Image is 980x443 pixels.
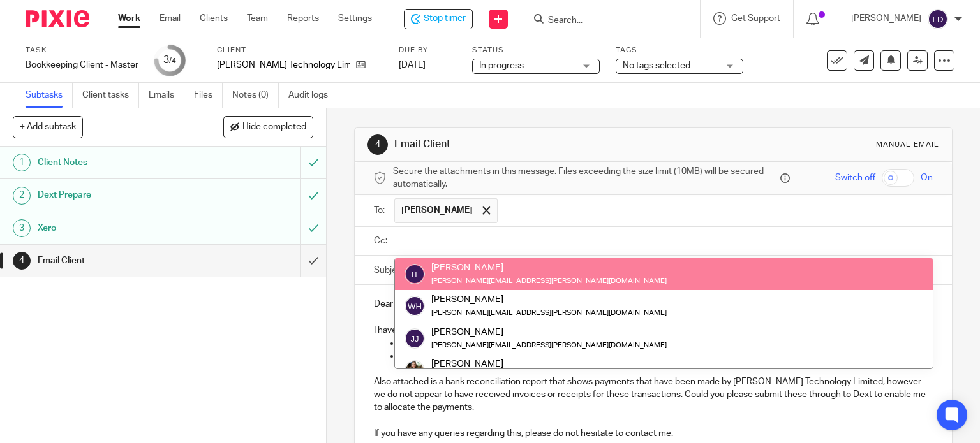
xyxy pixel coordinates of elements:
[374,298,933,310] p: Dear [PERSON_NAME] ,
[223,116,313,138] button: Hide completed
[374,264,407,277] label: Subject:
[431,261,667,274] div: [PERSON_NAME]
[200,12,228,25] a: Clients
[38,185,204,205] h1: Dext Prepare
[876,140,939,150] div: Manual email
[163,53,176,68] div: 3
[394,138,680,151] h1: Email Client
[921,171,933,184] span: On
[479,61,524,70] span: In progress
[731,14,780,23] span: Get Support
[367,134,388,155] div: 4
[160,12,181,25] a: Email
[38,153,204,172] h1: Client Notes
[431,293,667,306] div: [PERSON_NAME]
[405,264,425,284] img: svg%3E
[26,10,89,27] img: Pixie
[405,360,425,381] img: MaxAcc_Sep21_ElliDeanPhoto_030.jpg
[288,83,338,108] a: Audit logs
[118,12,140,25] a: Work
[623,61,690,70] span: No tags selected
[217,45,383,55] label: Client
[13,252,31,270] div: 4
[405,328,425,349] img: svg%3E
[835,171,875,184] span: Switch off
[616,45,743,55] label: Tags
[232,83,279,108] a: Notes (0)
[82,83,139,108] a: Client tasks
[194,83,223,108] a: Files
[431,277,667,284] small: [PERSON_NAME][EMAIL_ADDRESS][PERSON_NAME][DOMAIN_NAME]
[374,235,388,247] label: Cc:
[472,45,600,55] label: Status
[149,83,184,108] a: Emails
[393,165,778,191] span: Secure the attachments in this message. Files exceeding the size limit (10MB) will be secured aut...
[374,427,933,440] p: If you have any queries regarding this, please do not hesitate to contact me.
[399,61,426,69] span: [DATE]
[374,324,933,337] p: I have processed the bookkeeping this week for [PERSON_NAME] Technology Limited. Please see below...
[38,219,204,238] h1: Xero
[928,9,948,29] img: svg%3E
[394,198,498,223] span: z.jiang@foster-tech.co.uk
[169,57,176,64] small: /4
[399,45,456,55] label: Due by
[547,15,662,27] input: Search
[13,187,31,205] div: 2
[26,45,138,55] label: Task
[374,204,388,217] label: To:
[374,375,933,414] p: Also attached is a bank reconciliation report that shows payments that have been made by [PERSON_...
[13,219,31,237] div: 3
[26,83,73,108] a: Subtasks
[431,309,667,316] small: [PERSON_NAME][EMAIL_ADDRESS][PERSON_NAME][DOMAIN_NAME]
[13,116,83,138] button: + Add subtask
[287,12,319,25] a: Reports
[38,251,204,270] h1: Email Client
[404,9,473,29] div: Foster Technology Limited - Bookkeeping Client - Master
[431,358,552,370] div: [PERSON_NAME]
[26,59,138,71] div: Bookkeeping Client - Master
[247,12,268,25] a: Team
[431,342,667,349] small: [PERSON_NAME][EMAIL_ADDRESS][PERSON_NAME][DOMAIN_NAME]
[851,12,921,25] p: [PERSON_NAME]
[431,325,667,338] div: [PERSON_NAME]
[424,12,466,25] span: Stop timer
[217,59,350,71] p: [PERSON_NAME] Technology Limited
[338,12,372,25] a: Settings
[401,204,473,217] span: [PERSON_NAME]
[13,154,31,171] div: 1
[242,122,306,133] span: Hide completed
[405,296,425,316] img: svg%3E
